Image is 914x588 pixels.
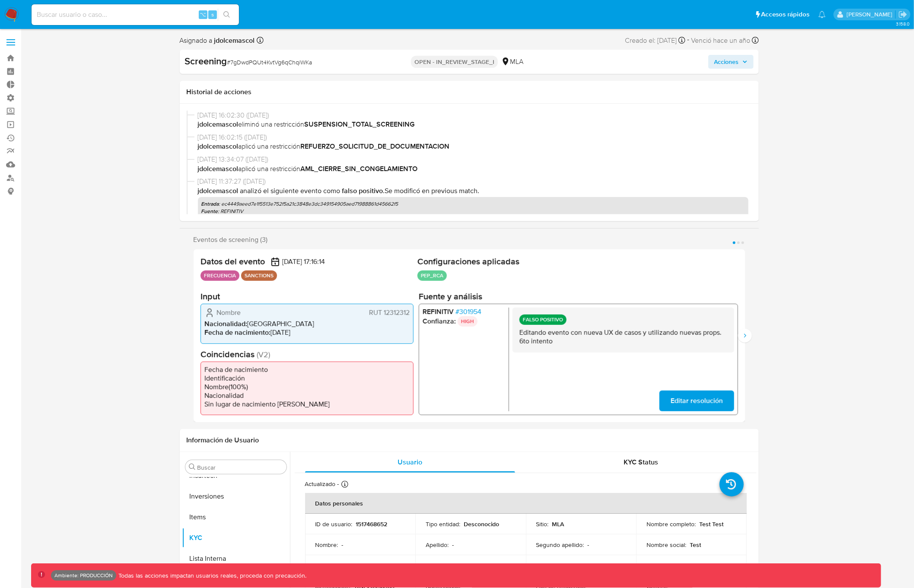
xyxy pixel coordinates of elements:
span: [DATE] 16:02:30 ([DATE]) [198,111,748,120]
span: aplicó una restricción [198,142,748,151]
span: [DATE] 11:37:27 ([DATE]) [198,177,748,186]
p: joaquin.dolcemascolo@mercadolibre.com [847,10,895,19]
p: - [588,541,589,549]
button: Items [182,507,290,528]
p: Test Test [699,520,723,528]
p: Segundo apellido : [536,541,584,549]
p: : REFINITIV [201,208,745,215]
input: Buscar [197,464,283,471]
p: OPEN - IN_REVIEW_STAGE_I [411,56,498,68]
p: Todas las acciones impactan usuarios reales, proceda con precaución. [116,572,306,580]
button: Lista Interna [182,548,290,569]
b: Screening [185,54,227,68]
p: Actualizado - [305,480,339,488]
p: - [596,562,597,569]
span: Asignado a [180,36,255,45]
a: Salir [898,10,908,19]
b: Entrada [201,200,219,208]
p: - [378,562,380,569]
div: Creado el: [DATE] [625,35,685,46]
p: - [342,541,344,549]
p: Lugar de nacimiento : [536,562,592,569]
p: - [452,541,454,549]
span: s [211,10,214,19]
b: SUSPENSION_TOTAL_SCREENING [305,119,415,129]
p: . Se modificó en previous match . [198,186,748,196]
p: - [707,562,709,569]
span: ⌥ [200,10,206,19]
span: [DATE] 13:34:07 ([DATE]) [198,155,748,164]
button: Acciones [708,55,754,69]
button: Inversiones [182,486,290,507]
p: Nombre : [315,541,338,549]
b: jdolcemascol [198,119,239,129]
p: Nombre social : [646,541,686,549]
p: ID de usuario : [315,520,353,528]
span: Accesos rápidos [761,10,810,19]
b: Falso positivo [342,186,383,196]
p: - [470,562,471,569]
p: Nombre completo : [646,520,696,528]
span: KYC Status [624,457,658,467]
span: - [687,35,689,46]
b: jdolcemascol [198,164,239,174]
b: REFUERZO_SOLICITUD_DE_DOCUMENTACION [301,141,450,151]
button: search-icon [218,9,236,21]
b: Fuente [201,207,218,215]
b: jdolcemascol [198,186,239,196]
b: AML_CIERRE_SIN_CONGELAMIENTO [301,164,418,174]
p: Test [690,541,701,549]
p: 1517468652 [356,520,388,528]
p: Fecha de nacimiento : [646,562,704,569]
p: Sitio : [536,520,549,528]
h1: Información de Usuario [187,436,259,445]
span: Venció hace un año [691,36,750,45]
p: Desconocido [464,520,499,528]
p: Ambiente: PRODUCCIÓN [54,574,113,577]
b: jdolcemascol [198,141,239,151]
span: # 7gDwdPQUt4KvtVg6qChqiWKa [227,58,312,67]
p: : ec4449aeed7e1f5513e752f5a21c3848e3dc349154905aed71988861d45662f5 [201,200,745,207]
div: MLA [501,57,523,67]
h1: Historial de acciones [187,88,752,96]
span: Usuario [398,457,422,467]
a: Notificaciones [818,11,826,18]
p: Nombre del comercio : [315,562,375,569]
button: Buscar [189,464,196,470]
p: Soft descriptor : [426,562,466,569]
b: jdolcemascol [213,35,255,45]
input: Buscar usuario o caso... [32,9,239,20]
th: Datos personales [305,493,747,514]
button: KYC [182,528,290,548]
span: eliminó una restricción [198,120,748,129]
span: Analizó el siguiente evento como [240,186,341,196]
p: Tipo entidad : [426,520,460,528]
span: [DATE] 16:02:15 ([DATE]) [198,133,748,142]
p: MLA [552,520,564,528]
p: Apellido : [426,541,449,549]
span: Acciones [714,55,739,69]
span: aplicó una restricción [198,164,748,174]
